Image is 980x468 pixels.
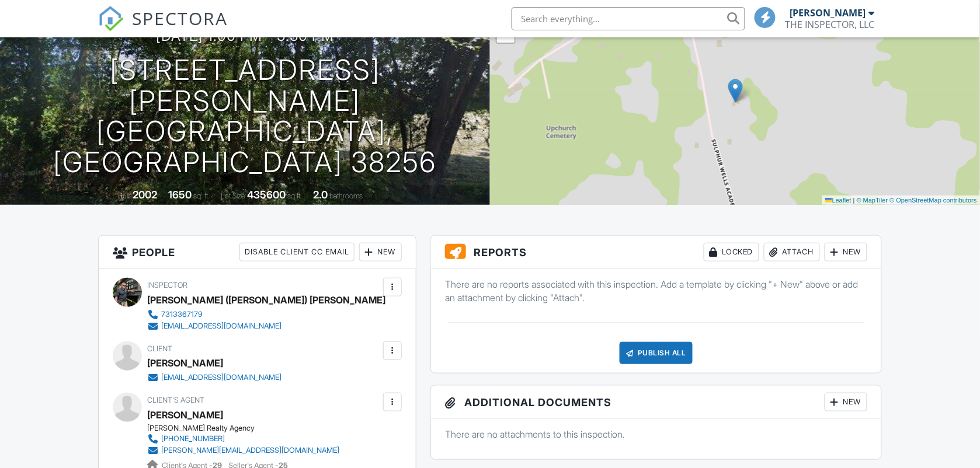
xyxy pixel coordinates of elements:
[825,197,852,204] a: Leaflet
[512,7,745,30] input: Search everything...
[147,309,376,320] a: 7313367179
[147,406,223,424] a: [PERSON_NAME]
[147,396,204,404] span: Client's Agent
[445,278,867,304] p: There are no reports associated with this inspection. Add a template by clicking "+ New" above or...
[785,19,874,30] div: THE INSPECTOR, LLC
[147,291,385,309] div: [PERSON_NAME] ([PERSON_NAME]) [PERSON_NAME]
[890,197,977,204] a: © OpenStreetMap contributors
[19,55,471,178] h1: [STREET_ADDRESS][PERSON_NAME] [GEOGRAPHIC_DATA], [GEOGRAPHIC_DATA] 38256
[99,236,416,269] h3: People
[147,281,187,289] span: Inspector
[161,310,203,319] div: 7313367179
[161,322,282,331] div: [EMAIL_ADDRESS][DOMAIN_NAME]
[147,320,376,332] a: [EMAIL_ADDRESS][DOMAIN_NAME]
[161,446,339,455] div: [PERSON_NAME][EMAIL_ADDRESS][DOMAIN_NAME]
[431,236,881,269] h3: Reports
[161,434,225,443] div: [PHONE_NUMBER]
[790,7,866,19] div: [PERSON_NAME]
[221,191,245,200] span: Lot Size
[431,386,881,419] h3: Additional Documents
[193,191,210,200] span: sq. ft.
[857,197,888,204] a: © MapTiler
[445,428,867,441] p: There are no attachments to this inspection.
[147,354,223,372] div: [PERSON_NAME]
[132,6,228,30] span: SPECTORA
[329,191,363,200] span: bathrooms
[168,188,192,201] div: 1650
[147,344,172,353] span: Client
[147,433,339,445] a: [PHONE_NUMBER]
[620,342,693,364] div: Publish All
[156,28,334,44] h3: [DATE] 1:00 pm - 3:30 pm
[728,79,743,103] img: Marker
[247,188,286,201] div: 435600
[147,372,282,383] a: [EMAIL_ADDRESS][DOMAIN_NAME]
[147,424,349,433] div: [PERSON_NAME] Realty Agency
[133,188,157,201] div: 2002
[764,243,820,261] div: Attach
[118,191,131,200] span: Built
[161,373,282,382] div: [EMAIL_ADDRESS][DOMAIN_NAME]
[239,243,355,261] div: Disable Client CC Email
[98,16,228,40] a: SPECTORA
[704,243,759,261] div: Locked
[825,393,867,411] div: New
[147,445,339,456] a: [PERSON_NAME][EMAIL_ADDRESS][DOMAIN_NAME]
[853,197,855,204] span: |
[287,191,302,200] span: sq.ft.
[359,243,402,261] div: New
[98,6,124,32] img: The Best Home Inspection Software - Spectora
[825,243,867,261] div: New
[313,188,328,201] div: 2.0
